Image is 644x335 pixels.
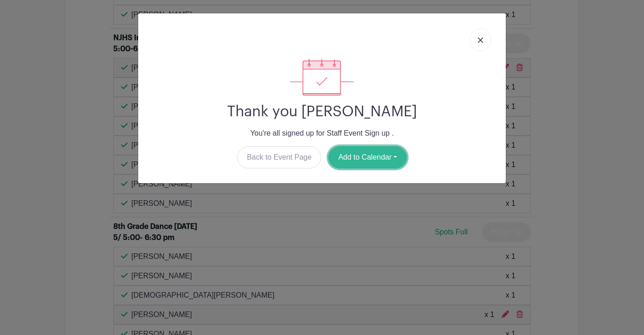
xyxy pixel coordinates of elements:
[328,146,407,168] button: Add to Calendar
[290,59,354,96] img: signup_complete-c468d5dda3e2740ee63a24cb0ba0d3ce5d8a4ecd24259e683200fb1569d990c8.svg
[237,146,322,168] a: Back to Event Page
[146,128,498,139] p: You're all signed up for Staff Event Sign up .
[478,37,483,43] img: close_button-5f87c8562297e5c2d7936805f587ecaba9071eb48480494691a3f1689db116b3.svg
[146,103,498,120] h2: Thank you [PERSON_NAME]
